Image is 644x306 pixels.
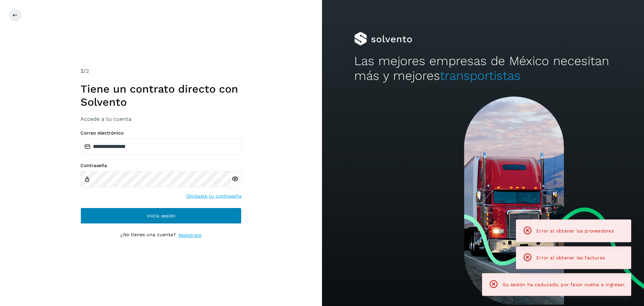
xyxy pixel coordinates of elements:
[80,68,84,74] span: 2
[440,68,521,83] span: transportistas
[80,67,241,75] div: /2
[80,130,241,136] label: Correo electrónico
[80,116,241,122] h3: Accede a tu cuenta
[120,232,176,239] p: ¿No tienes una cuenta?
[536,255,605,260] span: Error al obtener las facturas
[147,213,175,218] span: Inicia sesión
[80,83,241,108] h1: Tiene un contrato directo con Solvento
[186,193,241,200] a: Olvidaste tu contraseña
[178,232,202,239] a: Regístrate
[80,208,241,224] button: Inicia sesión
[503,282,626,287] span: Su sesión ha caducado, por favor vuelva a ingresar.
[536,228,614,234] span: Error al obtener los proveedores
[354,54,612,84] h2: Las mejores empresas de México necesitan más y mejores
[80,163,241,168] label: Contraseña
